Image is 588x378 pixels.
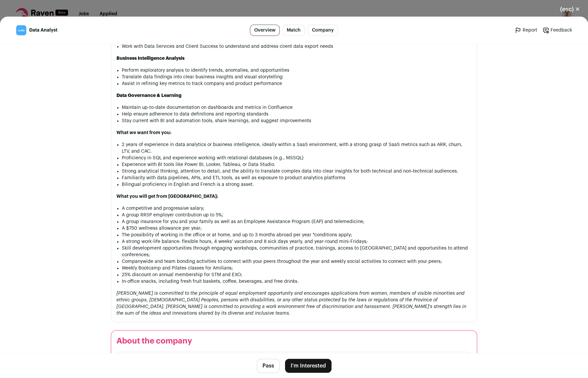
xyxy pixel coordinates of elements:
[116,56,184,61] strong: Business Intelligence Analysis
[122,168,472,175] p: Strong analytical thinking, attention to detail, and the ability to translate complex data into c...
[122,141,472,155] p: 2 years of experience in data analytics or business intelligence, ideally within a SaaS environme...
[122,74,472,80] p: Translate data findings into clear business insights and visual storytelling
[122,175,472,181] p: Familiarity with data pipelines, APIs, and ETL tools, as well as exposure to product analytics pl...
[515,27,537,34] a: Report
[122,258,472,265] li: Companywide and team bonding activities to connect with your peers throughout the year and weekly...
[116,129,472,136] h3: What we want from you:
[122,117,472,124] p: Stay current with BI and automation tools, share learnings, and suggest improvements
[122,181,472,188] p: Bilingual proficiency in English and French is a strong asset.
[122,205,472,212] li: A competitive and progressive salary;
[122,265,472,271] li: Weekly Bootcamp and Pilates classes for Amilians;
[116,291,466,316] em: [PERSON_NAME] is committed to the principle of equal employment opportunity and encourages applic...
[308,25,338,36] a: Company
[122,245,472,258] li: Skill development opportunities through engaging workshops, communities of practice, trainings, a...
[122,43,472,50] p: Work with Data Services and Client Success to understand and address client data export needs
[552,2,588,17] button: Close modal
[29,27,57,34] span: Data Analyst
[116,93,182,98] strong: Data Governance & Learning
[122,225,472,232] li: A $750 wellness allowance per year;
[116,336,472,346] h2: About the company
[122,212,472,218] li: A group RRSP employer contribution up to 5%;
[122,232,472,238] li: The possibility of working in the office or at home, and up to 3 months abroad per year *conditio...
[122,238,472,245] li: A strong work-life balance: flexible hours, 4 weeks' vacation and 8 sick days yearly, and year-ro...
[122,218,472,225] li: A group insurance for you and your family as well as an Employee Assistance Program (EAP) and tel...
[122,67,472,74] p: Perform exploratory analysis to identify trends, anomalies, and opportunities
[122,278,472,285] li: In-office snacks, including fresh fruit baskets, coffee, beverages, and free drinks.
[543,27,572,34] a: Feedback
[257,359,280,373] button: Pass
[122,104,472,111] p: Maintain up-to-date documentation on dashboards and metrics in Confluence
[116,193,472,200] h3: What you will get from [GEOGRAPHIC_DATA]:
[122,161,472,168] p: Experience with BI tools like Power BI, Looker, Tableau, or Data Studio.
[122,111,472,117] p: Help ensure adherence to data definitions and reporting standards
[122,80,472,87] p: Assist in refining key metrics to track company and product performance
[282,25,305,36] a: Match
[122,271,472,278] li: 25% discount on annual membership for STM and EXO;
[285,359,331,373] button: I'm Interested
[250,25,280,36] a: Overview
[16,25,26,35] img: 41de2ac41d42b08ff653772870d67356d6de36419f78f6b4c6b7e55f897ab0eb.jpg
[122,155,472,161] p: Proficiency in SQL and experience working with relational databases (e.g., MSSQL)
